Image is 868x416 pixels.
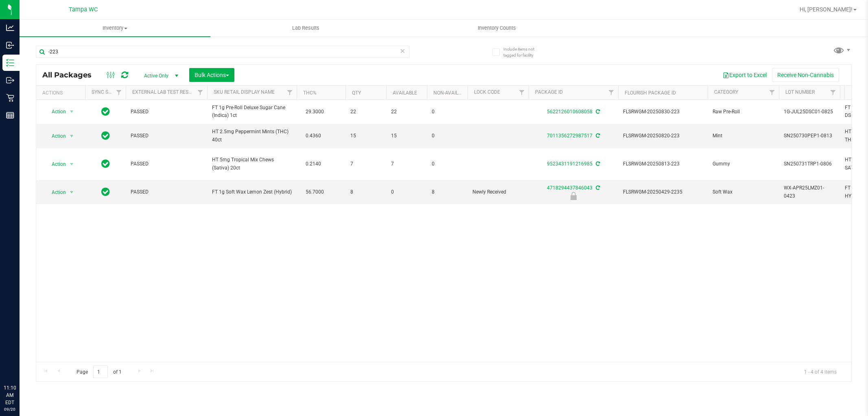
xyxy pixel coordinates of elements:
span: 7 [350,160,381,168]
span: 22 [350,108,381,116]
span: PASSED [131,108,202,116]
span: Gummy [713,160,774,168]
span: FLSRWGM-20250813-223 [623,160,703,168]
span: Inventory Counts [467,24,527,32]
a: Inventory Counts [401,20,592,37]
a: Lot Number [785,89,815,95]
span: PASSED [131,188,202,196]
a: Filter [194,86,207,99]
span: FLSRWGM-20250820-223 [623,132,703,140]
span: select [67,106,77,117]
a: Inventory [20,20,210,37]
span: 7 [391,160,422,168]
span: SN250731TRP1-0806 [784,160,835,168]
span: 8 [432,188,463,196]
a: Package ID [535,89,563,95]
span: 0 [432,108,463,116]
span: 0 [391,188,422,196]
span: 22 [391,108,422,116]
span: In Sync [101,106,110,117]
a: Sku Retail Display Name [214,89,275,95]
a: Sync Status [92,89,123,95]
span: All Packages [42,70,100,79]
span: Sync from Compliance System [595,109,600,114]
span: Raw Pre-Roll [713,108,774,116]
span: 29.3000 [302,106,328,118]
button: Bulk Actions [189,68,234,82]
button: Receive Non-Cannabis [772,68,839,82]
inline-svg: Reports [6,111,14,119]
p: 09/20 [4,406,16,412]
a: Non-Available [433,90,470,96]
span: HT 2.5mg Peppermint Mints (THC) 40ct [212,128,292,143]
a: Lab Results [210,20,401,37]
span: FLSRWGM-20250830-223 [623,108,703,116]
div: Newly Received [527,192,619,200]
span: SN250730PEP1-0813 [784,132,835,140]
a: 7011356272987517 [547,133,593,139]
span: 0.4360 [302,130,325,142]
span: FLSRWGM-20250429-2235 [623,188,703,196]
span: PASSED [131,160,202,168]
a: Filter [515,86,529,99]
a: External Lab Test Result [132,89,196,95]
span: 15 [350,132,381,140]
span: 56.7000 [302,186,328,198]
span: 15 [391,132,422,140]
span: In Sync [101,186,110,198]
span: select [67,158,77,170]
span: Page of 1 [70,365,128,378]
a: 4718294437846043 [547,185,593,191]
input: 1 [93,365,108,378]
a: THC% [303,90,317,96]
div: Actions [42,90,82,96]
span: select [67,187,77,198]
a: Filter [605,86,618,99]
a: 5622126010608058 [547,109,593,114]
span: Sync from Compliance System [595,161,600,167]
a: Filter [826,86,840,99]
span: PASSED [131,132,202,140]
span: FT 1g Pre-Roll Deluxe Sugar Cane (Indica) 1ct [212,104,292,119]
a: Filter [283,86,297,99]
a: 9523431191216985 [547,161,593,167]
a: Filter [765,86,779,99]
span: In Sync [101,130,110,141]
inline-svg: Analytics [6,24,14,32]
span: 0.2140 [302,158,325,170]
inline-svg: Inventory [6,59,14,67]
a: Qty [352,90,361,96]
inline-svg: Inbound [6,41,14,49]
span: Newly Received [472,188,524,196]
span: Action [44,158,66,170]
inline-svg: Outbound [6,76,14,84]
span: Lab Results [281,24,330,32]
span: select [67,130,77,142]
a: Lock Code [474,89,500,95]
a: Filter [112,86,126,99]
span: 1 - 4 of 4 items [798,365,843,378]
span: FT 1g Soft Wax Lemon Zest (Hybrid) [212,188,292,196]
span: Sync from Compliance System [595,133,600,139]
button: Export to Excel [717,68,772,82]
input: Search Package ID, Item Name, SKU, Lot or Part Number... [36,46,409,58]
a: Category [714,89,738,95]
a: Available [393,90,417,96]
span: Mint [713,132,774,140]
iframe: Resource center [8,351,33,375]
span: WX-APR25LMZ01-0423 [784,184,835,200]
span: Clear [400,46,406,56]
span: Soft Wax [713,188,774,196]
span: HT 5mg Tropical Mix Chews (Sativa) 20ct [212,156,292,172]
span: Tampa WC [69,6,98,13]
span: Sync from Compliance System [595,185,600,191]
span: Bulk Actions [195,72,229,78]
iframe: Resource center unread badge [24,350,34,359]
inline-svg: Retail [6,94,14,102]
span: 0 [432,160,463,168]
span: Inventory [20,24,210,32]
p: 11:10 AM EDT [4,384,16,406]
span: Include items not tagged for facility [503,46,544,58]
span: Action [44,106,66,117]
span: 0 [432,132,463,140]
